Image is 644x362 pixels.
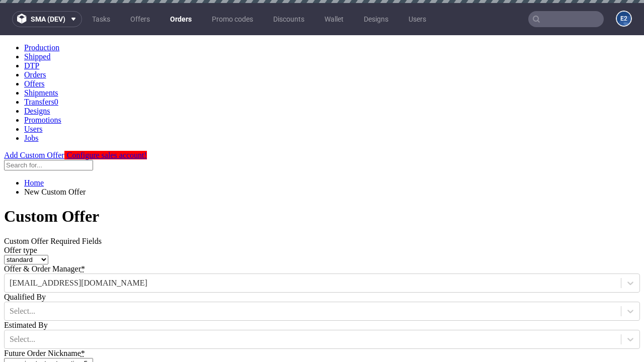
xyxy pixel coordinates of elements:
[54,62,58,71] span: 0
[267,11,310,27] a: Discounts
[4,116,64,124] a: Add Custom Offer
[86,11,116,27] a: Tasks
[24,53,58,62] a: Shipments
[12,11,82,27] button: sma (dev)
[4,314,85,322] label: Future Order Nickname
[4,172,640,191] h1: Custom Offer
[24,99,38,107] a: Jobs
[4,286,48,294] label: Estimated By
[31,16,65,23] span: sma (dev)
[24,89,42,98] a: Users
[403,11,432,27] a: Users
[24,80,61,89] a: Promotions
[24,71,50,80] a: Designs
[24,143,44,152] a: Home
[617,12,631,26] figcaption: e2
[4,323,93,333] input: Short company name, ie.: 'coca-cola-inc'. Allowed characters: letters, digits, - and _
[24,44,45,53] a: Offers
[206,11,259,27] a: Promo codes
[124,11,156,27] a: Offers
[4,211,37,219] label: Offer type
[4,125,93,135] input: Search for...
[4,202,102,210] span: Custom Offer Required Fields
[64,116,147,124] a: Configure sales account!
[24,17,50,26] a: Shipped
[81,314,85,322] abbr: required
[4,257,46,266] label: Qualified By
[81,229,85,238] abbr: required
[358,11,394,27] a: Designs
[24,152,640,161] li: New Custom Offer
[24,35,46,44] a: Orders
[4,229,85,238] label: Offer & Order Manager
[318,11,350,27] a: Wallet
[164,11,198,27] a: Orders
[67,116,147,124] span: Configure sales account!
[24,62,58,71] a: Transfers0
[24,26,39,35] a: DTP
[24,8,59,17] a: Production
